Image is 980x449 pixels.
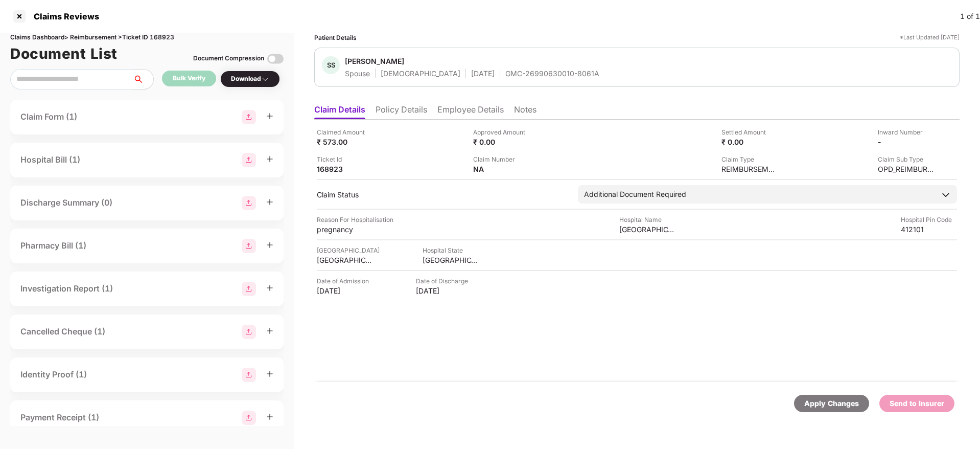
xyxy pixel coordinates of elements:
div: Bulk Verify [173,74,205,83]
div: Hospital Name [619,215,675,224]
div: Date of Admission [317,276,373,286]
img: svg+xml;base64,PHN2ZyBpZD0iVG9nZ2xlLTMyeDMyIiB4bWxucz0iaHR0cDovL3d3dy53My5vcmcvMjAwMC9zdmciIHdpZH... [267,51,284,67]
div: SS [322,56,340,74]
div: Claimed Amount [317,127,373,137]
img: svg+xml;base64,PHN2ZyBpZD0iR3JvdXBfMjg4MTMiIGRhdGEtbmFtZT0iR3JvdXAgMjg4MTMiIHhtbG5zPSJodHRwOi8vd3... [242,282,256,296]
div: [GEOGRAPHIC_DATA] [317,245,380,255]
img: svg+xml;base64,PHN2ZyBpZD0iR3JvdXBfMjg4MTMiIGRhdGEtbmFtZT0iR3JvdXAgMjg4MTMiIHhtbG5zPSJodHRwOi8vd3... [242,110,256,124]
div: [DATE] [471,69,495,78]
span: search [132,75,153,83]
button: search [132,69,154,89]
div: [PERSON_NAME] [345,56,404,66]
div: Payment Receipt (1) [20,411,99,424]
img: svg+xml;base64,PHN2ZyBpZD0iR3JvdXBfMjg4MTMiIGRhdGEtbmFtZT0iR3JvdXAgMjg4MTMiIHhtbG5zPSJodHRwOi8vd3... [242,325,256,339]
img: svg+xml;base64,PHN2ZyBpZD0iR3JvdXBfMjg4MTMiIGRhdGEtbmFtZT0iR3JvdXAgMjg4MTMiIHhtbG5zPSJodHRwOi8vd3... [242,368,256,382]
img: svg+xml;base64,PHN2ZyBpZD0iR3JvdXBfMjg4MTMiIGRhdGEtbmFtZT0iR3JvdXAgMjg4MTMiIHhtbG5zPSJodHRwOi8vd3... [242,153,256,167]
img: svg+xml;base64,PHN2ZyBpZD0iRHJvcGRvd24tMzJ4MzIiIHhtbG5zPSJodHRwOi8vd3d3LnczLm9yZy8yMDAwL3N2ZyIgd2... [261,75,269,83]
div: - [878,137,934,147]
div: ₹ 573.00 [317,137,373,147]
div: [GEOGRAPHIC_DATA] [317,255,373,265]
div: [GEOGRAPHIC_DATA] [423,255,479,265]
div: Settled Amount [721,127,778,137]
span: plus [266,198,273,206]
span: plus [266,413,273,420]
div: ₹ 0.00 [473,137,529,147]
div: Claims Dashboard > Reimbursement > Ticket ID 168923 [10,33,284,42]
div: 1 of 1 [960,11,980,22]
div: *Last Updated [DATE] [900,33,960,42]
div: [DATE] [416,286,472,296]
div: Send to Insurer [890,398,944,409]
div: Hospital Pin Code [901,215,957,224]
div: Apply Changes [804,398,859,409]
div: OPD_REIMBURSEMENT [878,164,934,174]
div: [DEMOGRAPHIC_DATA] [381,69,460,78]
div: pregnancy [317,224,373,234]
span: plus [266,241,273,249]
div: REIMBURSEMENT [721,164,778,174]
div: Claim Sub Type [878,154,934,164]
img: svg+xml;base64,PHN2ZyBpZD0iR3JvdXBfMjg4MTMiIGRhdGEtbmFtZT0iR3JvdXAgMjg4MTMiIHhtbG5zPSJodHRwOi8vd3... [242,239,256,253]
div: Document Compression [193,54,264,63]
li: Notes [514,104,536,119]
div: Pharmacy Bill (1) [20,239,86,252]
div: 168923 [317,164,373,174]
div: Claim Type [721,154,778,164]
span: plus [266,370,273,377]
div: NA [473,164,529,174]
img: svg+xml;base64,PHN2ZyBpZD0iR3JvdXBfMjg4MTMiIGRhdGEtbmFtZT0iR3JvdXAgMjg4MTMiIHhtbG5zPSJodHRwOi8vd3... [242,196,256,210]
div: Reason For Hospitalisation [317,215,393,224]
img: svg+xml;base64,PHN2ZyBpZD0iR3JvdXBfMjg4MTMiIGRhdGEtbmFtZT0iR3JvdXAgMjg4MTMiIHhtbG5zPSJodHRwOi8vd3... [242,411,256,425]
h1: Document List [10,42,118,65]
div: Investigation Report (1) [20,282,113,295]
span: plus [266,284,273,291]
div: Ticket Id [317,154,373,164]
img: downArrowIcon [941,190,951,200]
div: GMC-26990630010-8061A [505,69,599,78]
div: Patient Details [314,33,357,42]
div: Hospital Bill (1) [20,153,80,166]
div: Cancelled Cheque (1) [20,325,105,338]
div: Spouse [345,69,370,78]
div: Additional Document Required [584,189,686,200]
li: Claim Details [314,104,365,119]
div: Download [231,74,269,84]
div: 412101 [901,224,957,234]
span: plus [266,113,273,120]
div: Claim Status [317,190,568,199]
span: plus [266,155,273,163]
div: Identity Proof (1) [20,368,87,381]
div: Hospital State [423,245,479,255]
div: Claims Reviews [28,11,99,21]
div: Inward Number [878,127,934,137]
div: Approved Amount [473,127,529,137]
div: Discharge Summary (0) [20,196,112,209]
div: [GEOGRAPHIC_DATA] [619,224,675,234]
li: Policy Details [376,104,427,119]
li: Employee Details [437,104,504,119]
div: Claim Form (1) [20,110,77,123]
div: ₹ 0.00 [721,137,778,147]
div: Claim Number [473,154,529,164]
span: plus [266,327,273,334]
div: [DATE] [317,286,373,296]
div: Date of Discharge [416,276,472,286]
